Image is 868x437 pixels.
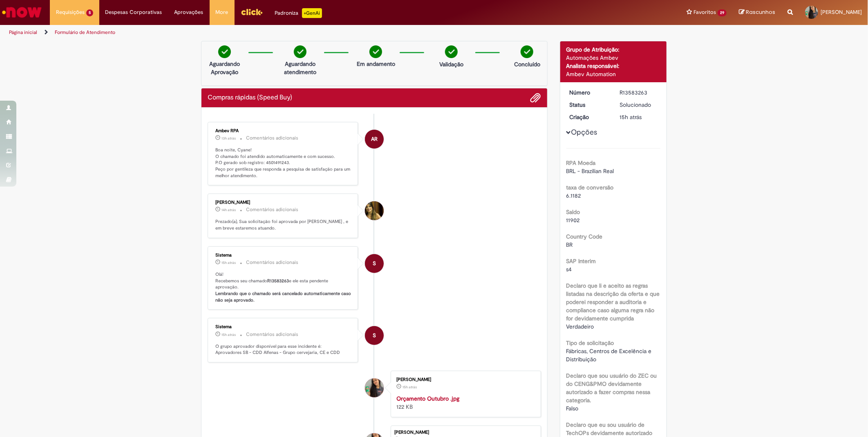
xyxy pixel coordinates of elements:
b: Lembrando que o chamado será cancelado automaticamente caso não seja aprovado. [215,291,352,303]
b: R13583263 [267,278,289,284]
a: Rascunhos [739,9,775,16]
b: Declaro que sou usuário do ZEC ou do CENG&PMO devidamente autorizado a fazer compras nessa catego... [566,372,657,404]
span: S [373,254,376,273]
div: Ambev RPA [365,130,384,149]
span: Favoritos [694,8,716,16]
div: Sistema [215,324,351,329]
div: Padroniza [275,8,322,18]
b: SAP Interim [566,257,596,265]
span: 15h atrás [403,385,417,390]
span: 13h atrás [221,136,236,141]
div: 30/09/2025 17:29:05 [620,113,658,121]
span: 14h atrás [221,207,236,212]
dt: Número [564,88,614,97]
div: Andresa Cristina Botelho [365,201,384,220]
div: [PERSON_NAME] [394,430,537,435]
b: RPA Moeda [566,159,596,167]
span: Requisições [56,8,85,16]
span: BRL - Brazilian Real [566,167,614,175]
img: check-circle-green.png [369,45,382,58]
b: Tipo de solicitação [566,339,614,347]
span: s4 [566,266,572,273]
time: 30/09/2025 17:29:15 [221,332,236,337]
div: Analista responsável: [566,62,661,70]
a: Formulário de Atendimento [55,29,115,36]
time: 30/09/2025 17:29:17 [221,260,236,265]
p: Concluído [514,60,540,68]
dt: Criação [564,113,614,121]
span: 6.1182 [566,192,581,199]
dt: Status [564,101,614,109]
span: Rascunhos [746,8,775,16]
span: Falso [566,405,579,412]
div: Grupo de Atribuição: [566,45,661,54]
small: Comentários adicionais [246,135,298,142]
small: Comentários adicionais [246,259,298,266]
b: taxa de conversão [566,184,614,191]
a: Página inicial [9,29,37,36]
b: Declaro que li e aceito as regras listadas na descrição da oferta e que poderei responder a audit... [566,282,660,322]
img: check-circle-green.png [218,45,231,58]
span: 15h atrás [221,260,236,265]
span: 5 [86,9,93,16]
ul: Trilhas de página [6,25,573,40]
div: [PERSON_NAME] [215,200,351,205]
div: 122 KB [396,394,532,411]
b: Saldo [566,208,580,216]
span: 15h atrás [620,113,642,121]
span: 15h atrás [221,332,236,337]
p: Boa noite, Cyane! O chamado foi atendido automaticamente e com sucesso. P.O gerado sob registro: ... [215,147,351,179]
span: 11902 [566,216,580,224]
small: Comentários adicionais [246,206,298,213]
div: System [365,254,384,273]
time: 30/09/2025 19:58:37 [221,136,236,141]
span: S [373,326,376,345]
b: Country Code [566,233,603,240]
span: More [216,8,228,16]
p: Prezado(a), Sua solicitação foi aprovada por [PERSON_NAME] , e em breve estaremos atuando. [215,218,351,231]
p: Aguardando atendimento [280,60,320,76]
div: System [365,326,384,345]
p: Olá! Recebemos seu chamado e ele esta pendente aprovação. [215,271,351,304]
time: 30/09/2025 17:29:05 [620,113,642,121]
p: Aguardando Aprovação [205,60,244,76]
span: Despesas Corporativas [105,8,162,16]
span: 29 [718,9,727,16]
img: check-circle-green.png [521,45,533,58]
time: 30/09/2025 18:21:38 [221,207,236,212]
time: 30/09/2025 17:28:58 [403,385,417,390]
p: +GenAi [302,8,322,18]
div: Ambev RPA [215,128,351,133]
span: Aprovações [174,8,204,16]
div: Solucionado [620,101,658,109]
span: BR [566,241,573,248]
a: Orçamento Outubro .jpg [396,395,459,402]
span: AR [371,129,378,149]
div: R13583263 [620,88,658,97]
img: click_logo_yellow_360x200.png [241,6,263,18]
span: Fábricas, Centros de Excelência e Distribuição [566,347,653,363]
h2: Compras rápidas (Speed Buy) Histórico de tíquete [208,94,292,101]
div: Sistema [215,253,351,258]
div: Ambev Automation [566,70,661,78]
div: [PERSON_NAME] [396,377,532,382]
small: Comentários adicionais [246,331,298,338]
span: [PERSON_NAME] [821,9,862,16]
p: O grupo aprovador disponível para esse incidente é: Aprovadores SB - CDD Alfenas - Grupo cervejar... [215,343,351,356]
button: Adicionar anexos [530,92,541,103]
div: Cyane Oliveira Elias Silvestre [365,378,384,397]
p: Validação [439,60,463,68]
p: Em andamento [357,60,395,68]
img: check-circle-green.png [294,45,306,58]
img: check-circle-green.png [445,45,458,58]
img: ServiceNow [1,4,43,20]
span: Verdadeiro [566,323,594,330]
div: Automações Ambev [566,54,661,62]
